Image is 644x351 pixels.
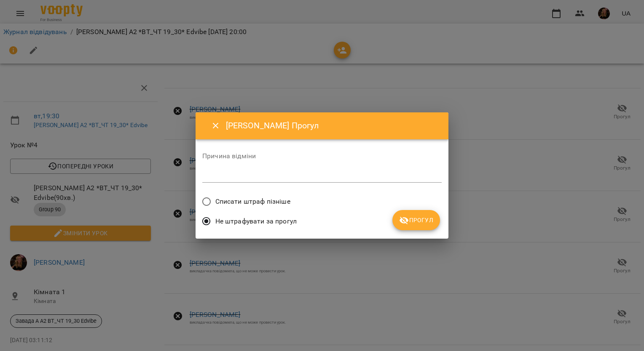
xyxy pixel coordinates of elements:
span: Списати штраф пізніше [215,197,290,207]
span: Не штрафувати за прогул [215,216,297,226]
button: Прогул [392,210,440,230]
span: Прогул [399,215,433,225]
button: Close [206,116,226,136]
label: Причина відміни [202,153,442,160]
h6: [PERSON_NAME] Прогул [226,119,438,132]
